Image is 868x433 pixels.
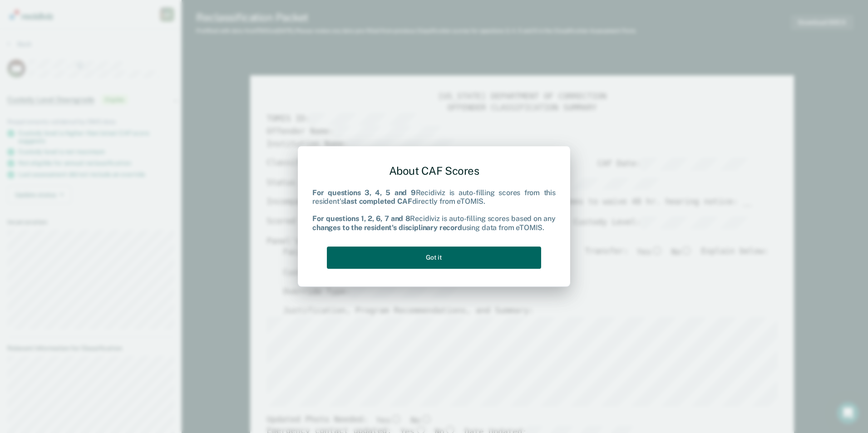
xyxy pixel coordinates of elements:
[312,223,462,232] b: changes to the resident's disciplinary record
[344,197,412,206] b: last completed CAF
[312,157,556,185] div: About CAF Scores
[327,246,541,269] button: Got it
[312,188,416,197] b: For questions 3, 4, 5 and 9
[312,188,556,232] div: Recidiviz is auto-filling scores from this resident's directly from eTOMIS. Recidiviz is auto-fil...
[312,215,410,223] b: For questions 1, 2, 6, 7 and 8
